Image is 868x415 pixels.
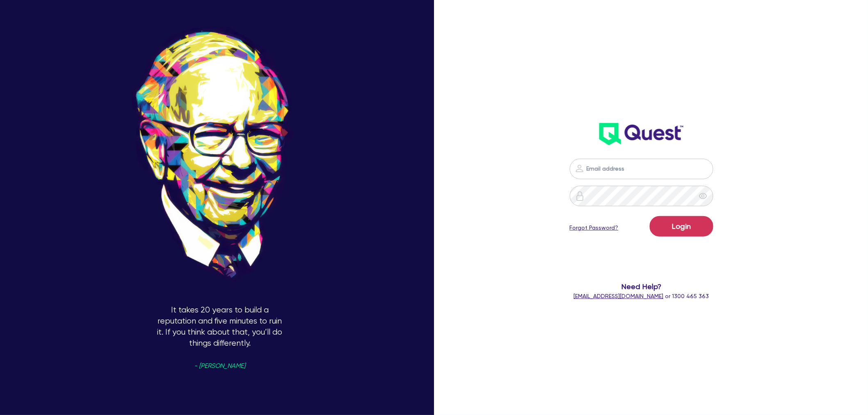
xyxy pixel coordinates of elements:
span: - [PERSON_NAME] [194,363,246,369]
a: Forgot Password? [570,223,619,232]
button: Login [650,216,713,237]
span: eye [699,192,707,200]
img: icon-password [575,164,585,173]
a: [EMAIL_ADDRESS][DOMAIN_NAME] [574,293,664,299]
img: icon-password [575,191,585,201]
img: wH2k97JdezQIQAAAABJRU5ErkJggg== [599,123,683,145]
span: Need Help? [523,281,759,292]
input: Email address [570,159,713,179]
span: or 1300 465 363 [574,293,709,299]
